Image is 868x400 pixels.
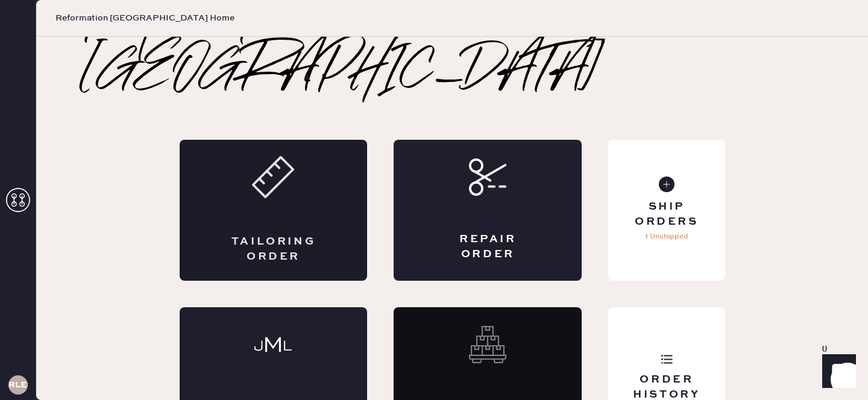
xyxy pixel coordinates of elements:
[8,381,28,389] h3: RLESA
[55,12,234,24] span: Reformation [GEOGRAPHIC_DATA] Home
[618,199,715,230] div: Ship Orders
[228,234,319,264] div: Tailoring Order
[442,232,533,262] div: Repair Order
[811,346,863,398] iframe: Front Chat
[645,230,688,244] p: 1 Unshipped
